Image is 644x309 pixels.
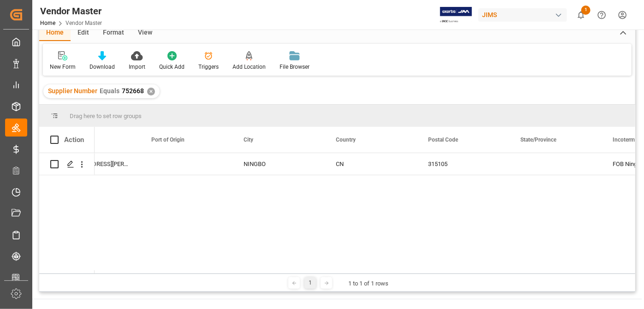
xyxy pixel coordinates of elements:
span: Supplier Number [48,87,97,95]
span: Drag here to set row groups [70,113,142,119]
span: Country [336,137,356,143]
span: 752668 [122,87,144,95]
span: City [244,137,253,143]
button: JIMS [478,6,571,24]
div: Vendor Master [40,4,102,18]
div: Edit [71,25,96,41]
a: Home [40,20,55,26]
div: JIMS [478,8,567,22]
span: Incoterm [613,137,635,143]
div: View [131,25,159,41]
span: State/Province [520,137,556,143]
img: Exertis%20JAM%20-%20Email%20Logo.jpg_1722504956.jpg [440,7,472,23]
div: 1 to 1 of 1 rows [348,279,388,288]
div: CN [336,154,406,175]
div: Download [89,63,115,71]
div: Import [129,63,145,71]
span: Equals [100,87,119,95]
span: Port of Origin [151,137,185,143]
div: Triggers [198,63,219,71]
div: Add Location [233,63,266,71]
div: Home [39,25,71,41]
div: NINGBO [233,153,325,175]
span: 1 [581,6,590,15]
div: Press SPACE to select this row. [39,153,95,175]
button: show 1 new notifications [571,5,591,25]
span: Postal Code [428,137,458,143]
div: Action [64,136,84,144]
div: Format [96,25,131,41]
button: Help Center [591,5,612,25]
div: Quick Add [159,63,185,71]
div: File Browser [280,63,310,71]
div: New Form [50,63,76,71]
div: 315105 [417,153,509,175]
div: ✕ [147,88,155,95]
div: 1 [304,277,316,289]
